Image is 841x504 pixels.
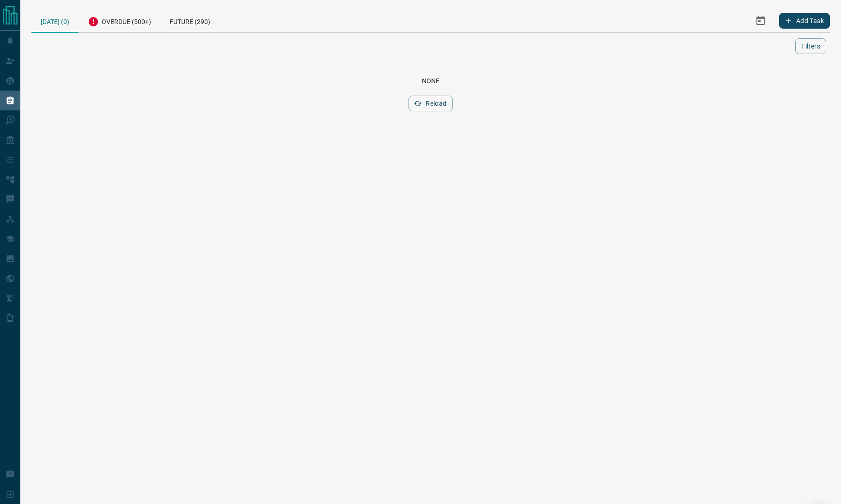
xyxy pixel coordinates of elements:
[160,9,219,32] div: Future (290)
[779,13,830,29] button: Add Task
[79,9,160,32] div: Overdue (500+)
[408,96,452,111] button: Reload
[43,77,819,85] div: None
[795,38,826,54] button: Filters
[31,9,79,33] div: [DATE] (0)
[750,10,772,32] button: Select Date Range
